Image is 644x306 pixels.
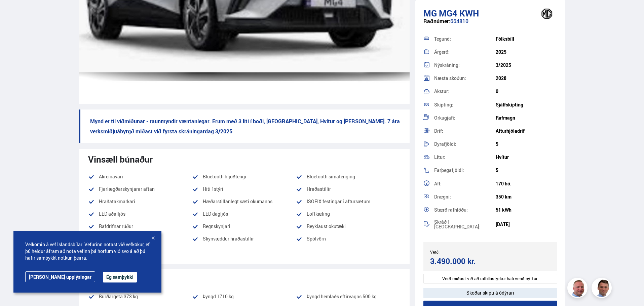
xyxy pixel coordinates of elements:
[296,198,400,206] li: ISOFIX festingar í aftursætum
[88,185,192,193] li: Fjarlægðarskynjarar aftan
[496,128,557,134] div: Afturhjóladrif
[88,154,400,164] div: Vinsæll búnaður
[434,129,496,133] div: Drif:
[423,288,558,298] div: Skoðar skipti á ódýrari
[296,222,400,230] li: Reyklaust ökutæki
[88,293,192,301] li: Burðargeta 373 kg.
[434,76,496,81] div: Næsta skoðun:
[430,257,488,266] div: 3.490.000 kr.
[434,102,496,107] div: Skipting:
[434,220,496,229] div: Skráð í [GEOGRAPHIC_DATA]:
[496,76,557,81] div: 2028
[192,235,296,243] li: Skynvæddur hraðastillir
[296,185,400,193] li: Hraðastillir
[496,194,557,200] div: 350 km
[103,272,137,282] button: Ég samþykki
[496,141,557,147] div: 5
[296,235,400,243] li: Spólvörn
[533,3,560,24] img: brand logo
[296,293,400,301] li: Þyngd hemlaðs eftirvagns 500 kg.
[434,208,496,212] div: Stærð rafhlöðu:
[423,7,437,19] span: MG
[434,181,496,186] div: Afl:
[434,89,496,94] div: Akstur:
[423,274,558,283] div: Verð miðast við að rafbílastyrkur hafi verið nýttur.
[192,185,296,193] li: Hiti í stýri
[192,173,296,181] li: Bluetooth hljóðtengi
[88,198,192,206] li: Hraðatakmarkari
[79,110,410,143] p: Mynd er til viðmiðunar - raunmyndir væntanlegar. Erum með 3 liti í boði, [GEOGRAPHIC_DATA], Hvítu...
[496,181,557,186] div: 170 hö.
[434,194,496,199] div: Drægni:
[296,173,400,181] li: Bluetooth símatenging
[88,274,400,284] div: Orkugjafi / Vél
[434,142,496,146] div: Dyrafjöldi:
[434,63,496,68] div: Nýskráning:
[593,279,613,299] img: FbJEzSuNWCJXmdc-.webp
[430,250,490,254] div: Verð:
[496,222,557,227] div: [DATE]
[439,7,479,19] span: MG4 KWH
[496,102,557,107] div: Sjálfskipting
[496,115,557,121] div: Rafmagn
[434,37,496,41] div: Tegund:
[423,18,558,31] div: 664810
[88,222,192,230] li: Rafdrifnar rúður
[88,210,192,218] li: LED aðalljós
[434,50,496,54] div: Árgerð:
[496,168,557,173] div: 5
[496,36,557,42] div: Fólksbíll
[296,210,400,218] li: Loftkæling
[192,210,296,218] li: LED dagljós
[496,62,557,68] div: 3/2025
[496,49,557,55] div: 2025
[423,17,450,25] span: Raðnúmer:
[192,293,296,301] li: Þyngd 1710 kg.
[192,198,296,206] li: Hæðarstillanlegt sæti ökumanns
[496,155,557,160] div: Hvítur
[434,116,496,120] div: Orkugjafi:
[434,155,496,160] div: Litur:
[25,241,150,261] span: Velkomin á vef Íslandsbílar. Vefurinn notast við vefkökur, ef þú heldur áfram að nota vefinn þá h...
[496,207,557,213] div: 51 kWh
[496,89,557,94] div: 0
[434,168,496,173] div: Farþegafjöldi:
[88,173,192,181] li: Akreinavari
[568,279,589,299] img: siFngHWaQ9KaOqBr.png
[25,271,95,282] a: [PERSON_NAME] upplýsingar
[192,222,296,230] li: Regnskynjari
[5,3,26,23] button: Opna LiveChat spjallviðmót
